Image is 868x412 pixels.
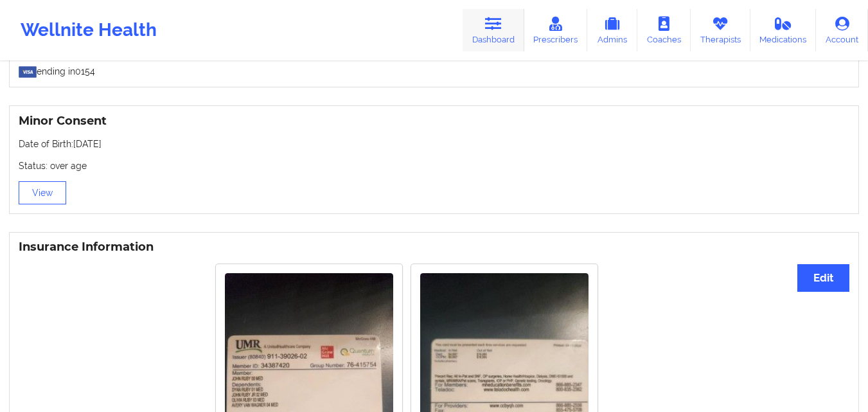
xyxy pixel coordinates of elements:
[19,240,849,255] h3: Insurance Information
[463,9,524,51] a: Dashboard
[524,9,588,51] a: Prescribers
[19,114,849,129] h3: Minor Consent
[691,9,750,51] a: Therapists
[797,264,849,292] button: Edit
[637,9,691,51] a: Coaches
[19,159,849,172] p: Status: over age
[587,9,637,51] a: Admins
[19,60,849,78] p: ending in 0154
[19,138,849,150] p: Date of Birth: [DATE]
[19,181,66,204] button: View
[750,9,817,51] a: Medications
[816,9,868,51] a: Account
